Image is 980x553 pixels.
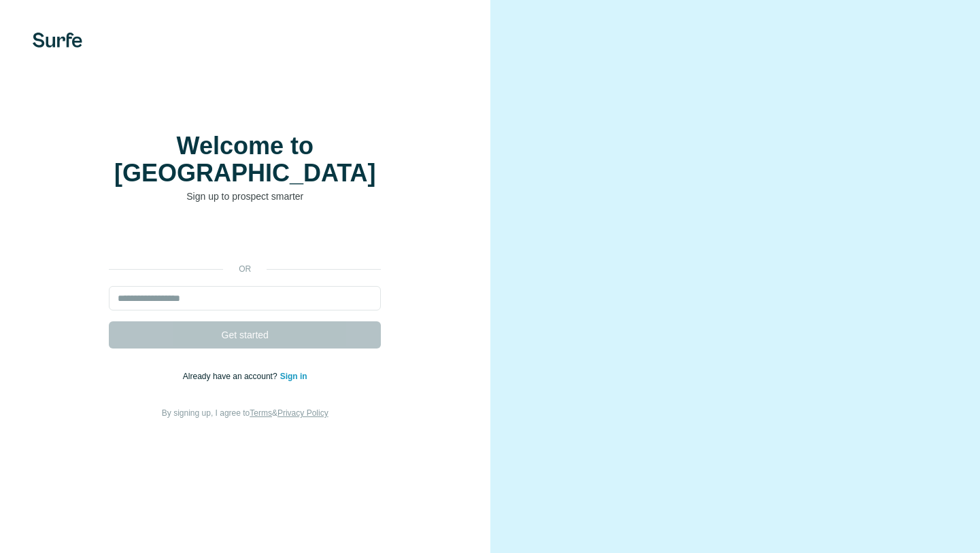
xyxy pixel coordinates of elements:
img: Surfe's logo [33,33,82,48]
span: By signing up, I agree to & [162,408,328,418]
span: Already have an account? [183,372,280,381]
iframe: Sign in with Google Button [102,224,388,253]
a: Sign in [280,372,307,381]
a: Terms [250,408,272,418]
a: Privacy Policy [277,408,328,418]
h1: Welcome to [GEOGRAPHIC_DATA] [109,132,381,187]
p: or [223,263,267,275]
p: Sign up to prospect smarter [109,190,381,203]
iframe: Sign in with Google Dialog [700,14,966,153]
